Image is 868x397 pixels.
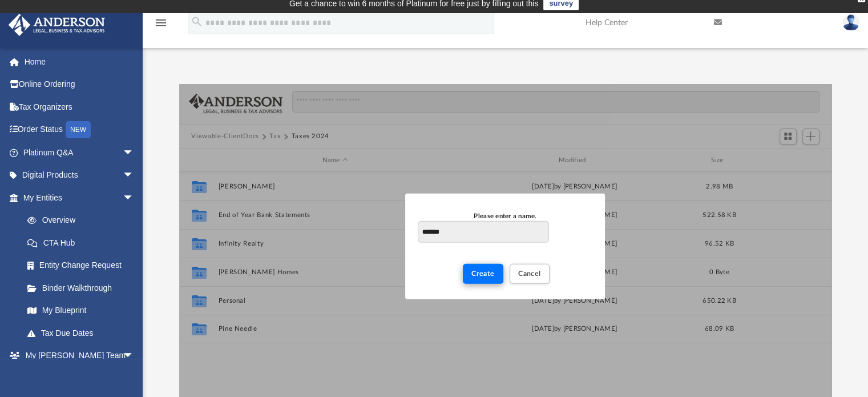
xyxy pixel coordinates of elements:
[8,95,151,118] a: Tax Organizers
[8,73,151,96] a: Online Ordering
[123,164,146,187] span: arrow_drop_down
[123,344,146,368] span: arrow_drop_down
[154,16,168,30] i: menu
[418,211,592,221] div: Please enter a name.
[154,22,168,30] a: menu
[123,141,146,165] span: arrow_drop_down
[123,186,146,210] span: arrow_drop_down
[16,322,151,344] a: Tax Due Dates
[518,270,541,277] span: Cancel
[418,221,548,243] input: Please enter a name.
[842,14,859,31] img: User Pic
[16,231,151,254] a: CTA Hub
[16,276,151,299] a: Binder Walkthrough
[471,270,495,277] span: Create
[66,121,91,138] div: NEW
[16,209,151,232] a: Overview
[5,14,108,36] img: Anderson Advisors Platinum Portal
[405,194,605,299] div: New Folder
[463,264,503,284] button: Create
[8,186,151,209] a: My Entitiesarrow_drop_down
[8,344,146,367] a: My [PERSON_NAME] Teamarrow_drop_down
[510,264,550,284] button: Cancel
[16,254,151,277] a: Entity Change Request
[8,164,151,187] a: Digital Productsarrow_drop_down
[8,50,151,73] a: Home
[8,118,151,142] a: Order StatusNEW
[191,15,203,28] i: search
[16,299,146,322] a: My Blueprint
[8,141,151,164] a: Platinum Q&Aarrow_drop_down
